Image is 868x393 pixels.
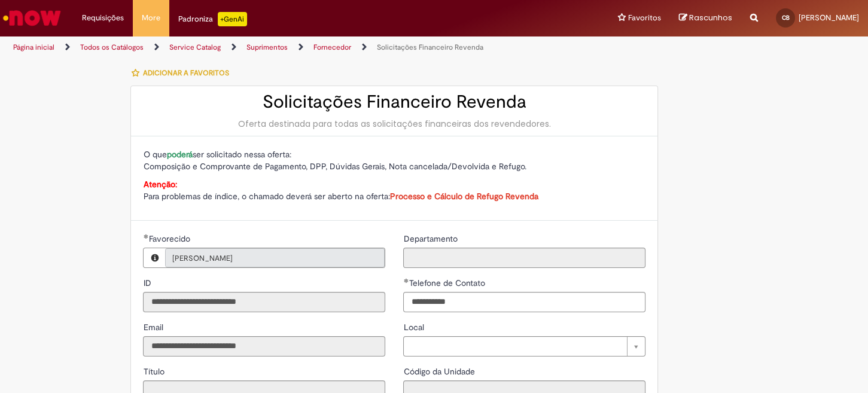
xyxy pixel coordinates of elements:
[148,233,192,244] span: Necessários - Favorecido
[403,336,645,357] a: Limpar campo Local
[143,234,148,239] span: Obrigatório Preenchido
[143,233,192,245] label: Somente leitura - Necessários - Favorecido
[80,42,144,52] a: Todos os Catálogos
[403,322,426,333] span: Local
[377,42,483,52] a: Solicitações Financeiro Revenda
[403,233,459,245] label: Somente leitura - Departamento
[782,14,790,22] span: CB
[313,42,351,52] a: Fornecedor
[143,365,166,377] label: Somente leitura - Título
[143,322,165,333] span: Somente leitura - Email
[172,249,354,268] span: [PERSON_NAME]
[169,42,221,52] a: Service Catalog
[143,336,385,357] input: Email
[143,321,165,333] label: Somente leitura - Email
[403,292,645,312] input: Telefone de Contato
[166,149,192,160] strong: poderá
[403,233,459,244] span: Somente leitura - Departamento
[403,278,409,283] span: Obrigatório Preenchido
[143,178,645,202] p: Para problemas de índice, o chamado deverá ser aberto na oferta:
[1,6,63,30] img: ServiceNow
[403,366,477,377] span: Somente leitura - Código da Unidade
[142,68,229,78] span: Adicionar a Favoritos
[799,13,859,23] span: [PERSON_NAME]
[409,278,487,288] span: Telefone de Contato
[143,366,166,377] span: Somente leitura - Título
[246,42,288,52] a: Suprimentos
[679,13,732,24] a: Rascunhos
[403,365,477,377] label: Somente leitura - Código da Unidade
[144,248,165,267] button: Favorecido, Visualizar este registro CARLOS BATISTA
[628,12,661,24] span: Favoritos
[142,12,160,24] span: More
[82,12,124,24] span: Requisições
[403,248,645,268] input: Departamento
[178,12,247,26] div: Padroniza
[689,12,732,23] span: Rascunhos
[143,278,153,288] span: Somente leitura - ID
[165,248,385,267] a: [PERSON_NAME]Limpar campo Favorecido
[389,191,538,202] a: Processo e Cálculo de Refugo Revenda
[143,292,385,312] input: ID
[13,42,54,52] a: Página inicial
[130,60,235,86] button: Adicionar a Favoritos
[218,12,247,26] p: +GenAi
[143,118,645,130] div: Oferta destinada para todas as solicitações financeiras dos revendedores.
[143,92,645,112] h2: Solicitações Financeiro Revenda
[143,179,176,190] strong: Atenção:
[143,148,645,172] p: O que ser solicitado nessa oferta: Composição e Comprovante de Pagamento, DPP, Dúvidas Gerais, No...
[143,277,153,289] label: Somente leitura - ID
[9,36,569,59] ul: Trilhas de página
